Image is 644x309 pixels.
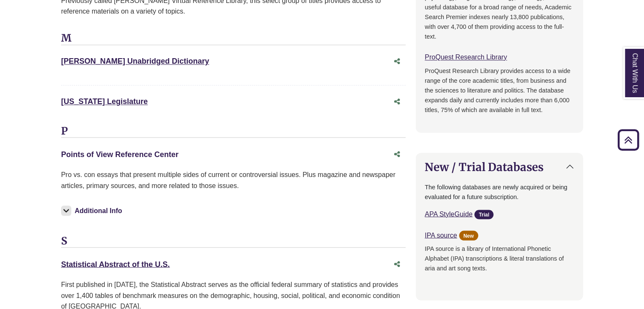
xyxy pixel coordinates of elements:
[61,205,125,216] button: Additional Info
[425,244,574,283] p: IPA source is a library of International Phonetic Alphabet (IPA) transcriptions & literal transla...
[474,210,493,219] span: Trial
[425,182,574,202] p: The following databases are newly acquired or being evaluated for a future subscription.
[61,32,406,45] h3: M
[615,134,642,146] a: Back to Top
[61,57,209,65] a: [PERSON_NAME] Unabridged Dictionary
[425,66,574,115] p: ProQuest Research Library provides access to a wide range of the core academic titles, from busin...
[61,97,148,106] a: [US_STATE] Legislature
[425,53,507,61] a: ProQuest Research Library
[61,125,406,138] h3: P
[389,256,406,272] button: Share this database
[416,153,582,180] button: New / Trial Databases
[389,146,406,162] button: Share this database
[389,94,406,110] button: Share this database
[61,169,406,191] p: Pro vs. con essays that present multiple sides of current or controversial issues. Plus magazine ...
[61,260,170,268] a: Statistical Abstract of the U.S.
[425,210,473,217] a: APA StyleGuide
[425,231,457,239] a: IPA source
[389,53,406,70] button: Share this database
[459,230,478,240] span: New
[61,235,406,247] h3: S
[61,150,179,158] a: Points of View Reference Center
